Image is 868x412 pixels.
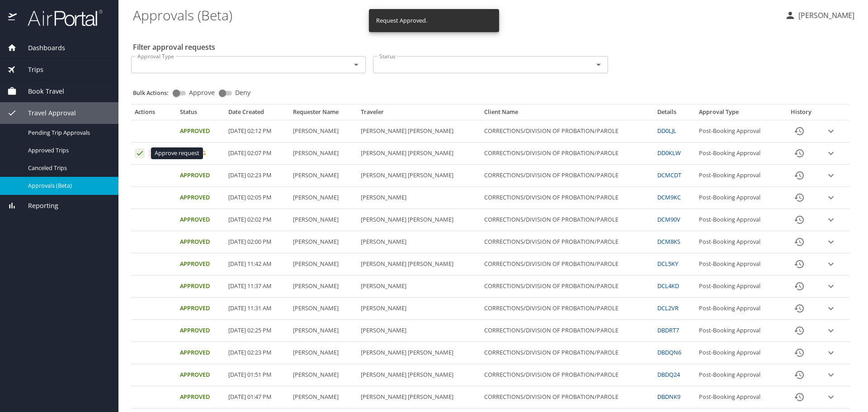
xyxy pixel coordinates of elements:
td: [PERSON_NAME] [357,187,481,209]
button: expand row [824,390,838,404]
td: [PERSON_NAME] [PERSON_NAME] [357,120,481,142]
button: History [788,364,810,386]
button: History [788,231,810,253]
a: DCMCDT [657,171,681,179]
td: CORRECTIONS/DIVISION OF PROBATION/PAROLE [481,165,654,187]
td: [PERSON_NAME] [289,298,357,320]
td: [PERSON_NAME] [289,187,357,209]
td: [PERSON_NAME] [289,253,357,275]
td: Approved [176,209,225,231]
button: Deny request [148,148,158,158]
td: CORRECTIONS/DIVISION OF PROBATION/PAROLE [481,386,654,408]
th: Actions [131,108,176,120]
img: airportal-logo.png [18,9,103,27]
th: Approval Type [695,108,782,120]
h2: Filter approval requests [133,40,215,54]
p: [PERSON_NAME] [796,10,854,21]
td: [DATE] 11:31 AM [225,298,289,320]
span: Dashboards [17,43,65,53]
span: Approvals (Beta) [28,181,108,190]
td: CORRECTIONS/DIVISION OF PROBATION/PAROLE [481,342,654,364]
button: expand row [824,147,838,160]
td: Approved [176,120,225,142]
td: [DATE] 02:25 PM [225,320,289,342]
td: CORRECTIONS/DIVISION OF PROBATION/PAROLE [481,209,654,231]
a: DCL2VR [657,304,679,312]
span: Trips [17,65,43,75]
td: CORRECTIONS/DIVISION OF PROBATION/PAROLE [481,120,654,142]
th: Status [176,108,225,120]
button: Open [350,58,363,71]
td: [PERSON_NAME] [289,386,357,408]
td: CORRECTIONS/DIVISION OF PROBATION/PAROLE [481,298,654,320]
button: History [788,187,810,208]
button: History [788,386,810,408]
button: expand row [824,324,838,337]
td: Approved [176,298,225,320]
a: DCL4KD [657,282,679,290]
span: Approve [189,90,215,96]
img: icon-airportal.png [8,9,18,27]
td: [PERSON_NAME] [PERSON_NAME] [357,364,481,386]
td: CORRECTIONS/DIVISION OF PROBATION/PAROLE [481,231,654,253]
button: expand row [824,124,838,138]
td: [DATE] 02:12 PM [225,120,289,142]
th: Client Name [481,108,654,120]
td: [PERSON_NAME] [289,120,357,142]
td: CORRECTIONS/DIVISION OF PROBATION/PAROLE [481,364,654,386]
td: [PERSON_NAME] [289,231,357,253]
button: History [788,320,810,341]
td: [PERSON_NAME] [357,320,481,342]
td: Post-Booking Approval [695,253,782,275]
button: expand row [824,191,838,204]
td: [PERSON_NAME] [357,298,481,320]
td: Post-Booking Approval [695,187,782,209]
td: [PERSON_NAME] [PERSON_NAME] [357,165,481,187]
td: [PERSON_NAME] [289,165,357,187]
td: CORRECTIONS/DIVISION OF PROBATION/PAROLE [481,320,654,342]
th: Requester Name [289,108,357,120]
button: [PERSON_NAME] [781,7,858,24]
span: Travel Approval [17,108,76,118]
td: [PERSON_NAME] [PERSON_NAME] [357,142,481,165]
td: Post-Booking Approval [695,364,782,386]
a: DCM9KC [657,193,681,201]
span: Reporting [17,201,58,211]
td: [PERSON_NAME] [289,142,357,165]
a: DBDQ24 [657,370,680,379]
td: [DATE] 02:23 PM [225,342,289,364]
td: Post-Booking Approval [695,142,782,165]
td: Post-Booking Approval [695,298,782,320]
td: Pending [176,142,225,165]
td: Approved [176,165,225,187]
td: [PERSON_NAME] [357,231,481,253]
a: DCM8KS [657,237,680,246]
td: Post-Booking Approval [695,120,782,142]
td: Post-Booking Approval [695,275,782,298]
td: CORRECTIONS/DIVISION OF PROBATION/PAROLE [481,253,654,275]
button: expand row [824,346,838,360]
td: [DATE] 01:51 PM [225,364,289,386]
td: [PERSON_NAME] [PERSON_NAME] [357,209,481,231]
button: expand row [824,279,838,293]
button: expand row [824,368,838,382]
p: Bulk Actions: [133,89,176,97]
a: DBDNK9 [657,393,680,401]
th: Date Created [225,108,289,120]
td: [DATE] 02:07 PM [225,142,289,165]
button: expand row [824,235,838,249]
td: Post-Booking Approval [695,165,782,187]
td: [PERSON_NAME] [289,209,357,231]
td: [PERSON_NAME] [289,364,357,386]
td: [PERSON_NAME] [PERSON_NAME] [357,342,481,364]
td: [PERSON_NAME] [289,320,357,342]
td: [DATE] 02:02 PM [225,209,289,231]
a: DD0KLW [657,149,681,157]
button: History [788,342,810,364]
td: [DATE] 02:05 PM [225,187,289,209]
button: Open [592,58,605,71]
td: Post-Booking Approval [695,320,782,342]
button: expand row [824,257,838,271]
span: Pending Trip Approvals [28,128,108,137]
th: History [782,108,821,120]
